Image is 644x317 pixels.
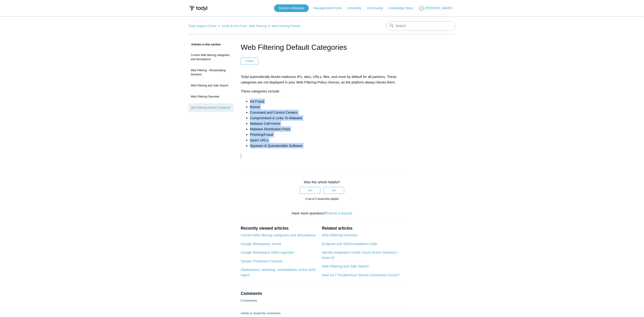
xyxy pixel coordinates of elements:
li: SASE & ZeroTrust - Web Filtering [218,24,267,28]
div: Have more questions? [241,211,403,216]
li: Malware Distribution Point [250,126,403,132]
h2: Related articles [322,225,403,231]
h2: Recently viewed articles [241,225,317,231]
h1: Web Filtering Default Categories [241,42,403,53]
p: Todyl automatically blocks malicious IPs, sites, URLs, files, and more by default for all partner... [241,74,403,85]
img: Todyl Support Center Help Center home page [189,4,208,13]
p: Article is closed for comments. [241,311,281,316]
input: Search [386,21,455,30]
a: Web Filtering and Safe Search [189,81,234,90]
a: Community [367,6,388,11]
a: Google Workspace: Gmail [241,242,281,246]
a: Knowledge Base [389,6,418,11]
span: 2 out of 2 found this helpful [305,197,339,201]
a: University [347,6,366,11]
h2: Comments [241,290,403,297]
li: Todyl Support Center [189,24,218,28]
li: Botnet [250,104,403,110]
a: Google Workspace SIEM Ingestion [241,250,294,254]
span: Was this article helpful? [304,180,340,184]
li: Malware Call-Home [250,121,403,126]
li: Ad Fraud [250,99,403,104]
li: Command and Control Centers [250,110,403,115]
a: Current Web filtering categories and descriptions [189,51,234,64]
p: 0 comments [241,298,257,303]
li: Web Filtering Policies [267,24,301,28]
a: Web Filtering Overview [189,92,234,101]
a: Submit a request [326,211,352,215]
a: Management Portal [314,6,346,11]
span: [PERSON_NAME] [425,6,452,10]
a: Web Filtering - Reclassifying Domains [189,66,234,79]
button: [PERSON_NAME] [419,6,455,11]
li: Compromised & Links To Malware [250,115,403,121]
a: Endpoint and SIEM Installation Help [322,242,377,246]
a: Deployment, Updating, Uninstallation of the SGN Agent [241,268,316,277]
button: This article was not helpful [324,187,344,194]
a: Todyl Support Center [189,24,217,28]
li: Phishing/Fraud [250,132,403,137]
a: Web Filtering Policies [272,24,301,28]
a: Web Filtering and Safe Search [322,264,369,268]
a: Submit a Request [274,4,309,12]
p: These categories include: [241,89,403,94]
a: Web Filtering Overview [322,233,358,237]
a: Current Web filtering categories and descriptions [241,233,315,237]
li: Spyware & Questionable Software [250,143,403,148]
li: Spam URLs [250,137,403,143]
a: How Do I Troubleshoot Secure Connection Errors? [322,273,400,277]
a: Tamper Protection Controls [241,259,283,263]
span: Articles in this section [189,43,221,46]
a: Identity Integration Guide: Azure Active Directory / Entra ID [322,250,398,260]
button: This article was helpful [300,187,320,194]
a: SASE & ZeroTrust - Web Filtering [222,24,267,28]
a: Web Filtering Default Categories [189,103,234,112]
button: Follow Article [241,58,258,65]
